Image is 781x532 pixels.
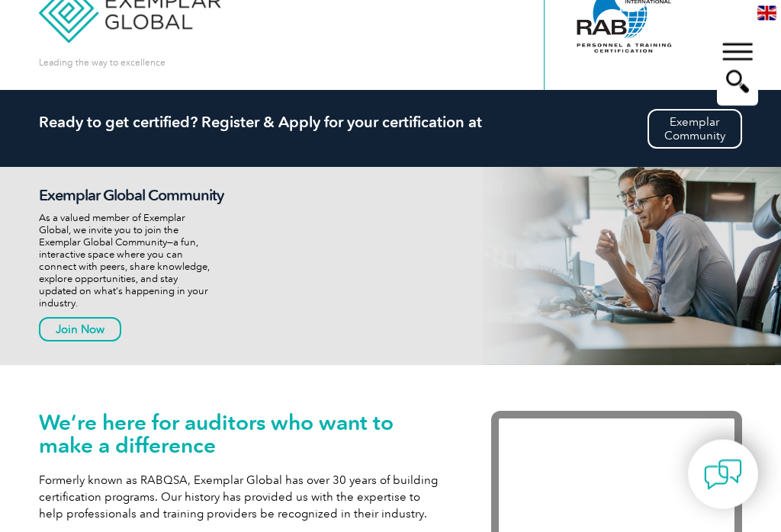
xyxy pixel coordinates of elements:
img: en [757,6,776,21]
a: Join Now [39,318,121,342]
img: contact-chat.png [704,456,742,494]
p: Leading the way to excellence [39,55,166,72]
p: Formerly known as RABQSA, Exemplar Global has over 30 years of building certification programs. O... [39,473,445,523]
p: As a valued member of Exemplar Global, we invite you to join the Exemplar Global Community—a fun,... [39,213,240,310]
a: ExemplarCommunity [648,110,742,149]
h2: Ready to get certified? Register & Apply for your certification at [39,114,742,132]
h2: Exemplar Global Community [39,187,240,205]
h1: We’re here for auditors who want to make a difference [39,412,445,457]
